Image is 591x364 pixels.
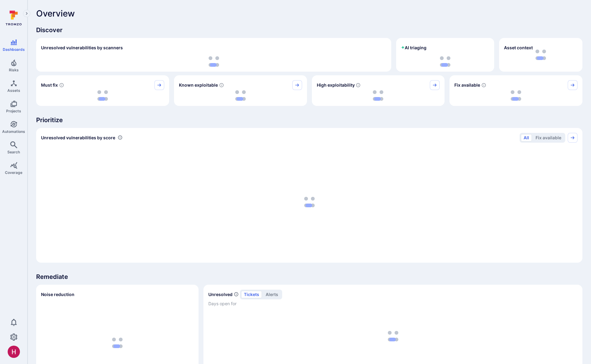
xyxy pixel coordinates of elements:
svg: Vulnerabilities with fix available [481,83,486,88]
div: loading spinner [454,90,578,101]
span: Coverage [5,170,22,175]
button: tickets [241,291,262,298]
span: Projects [6,109,21,113]
span: Asset context [504,45,533,51]
span: Risks [9,68,19,72]
div: loading spinner [41,146,578,258]
h2: Unresolved [208,291,233,298]
div: loading spinner [179,90,302,101]
span: Unresolved vulnerabilities by score [41,135,115,141]
svg: Risk score >=40 , missed SLA [59,83,64,88]
button: All [521,134,532,141]
h2: AI triaging [401,45,426,51]
img: Loading... [511,90,521,101]
span: Remediate [36,272,582,281]
span: Prioritize [36,116,582,124]
div: loading spinner [41,56,386,67]
div: Fix available [449,75,582,106]
span: Discover [36,26,582,34]
span: Automations [2,129,25,134]
div: Harshil Parikh [8,346,20,358]
i: Expand navigation menu [25,11,29,16]
button: Fix available [533,134,564,141]
span: Fix available [454,82,480,88]
img: Loading... [373,90,383,101]
svg: Confirmed exploitable by KEV [219,83,224,88]
div: loading spinner [41,90,164,101]
button: alerts [263,291,281,298]
div: Number of vulnerabilities in status 'Open' 'Triaged' and 'In process' grouped by score [118,134,123,141]
button: Expand navigation menu [23,10,30,17]
img: Loading... [97,90,108,101]
span: Noise reduction [41,292,74,297]
span: Dashboards [3,47,25,52]
h2: Unresolved vulnerabilities by scanners [41,45,123,51]
div: loading spinner [317,90,440,101]
img: Loading... [440,56,450,67]
div: Known exploitable [174,75,307,106]
img: Loading... [209,56,219,67]
div: loading spinner [401,56,489,67]
span: Search [7,150,20,154]
span: Assets [7,88,20,93]
img: Loading... [235,90,246,101]
img: Loading... [112,338,123,348]
div: High exploitability [312,75,445,106]
img: Loading... [304,197,315,207]
span: Known exploitable [179,82,218,88]
span: High exploitability [317,82,355,88]
span: Number of unresolved items by priority and days open [234,291,239,298]
div: Must fix [36,75,169,106]
span: Overview [36,9,75,18]
img: ACg8ocKzQzwPSwOZT_k9C736TfcBpCStqIZdMR9gXOhJgTaH9y_tsw=s96-c [8,346,20,358]
svg: EPSS score ≥ 0.7 [356,83,361,88]
span: Must fix [41,82,58,88]
span: Days open for [208,301,578,307]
